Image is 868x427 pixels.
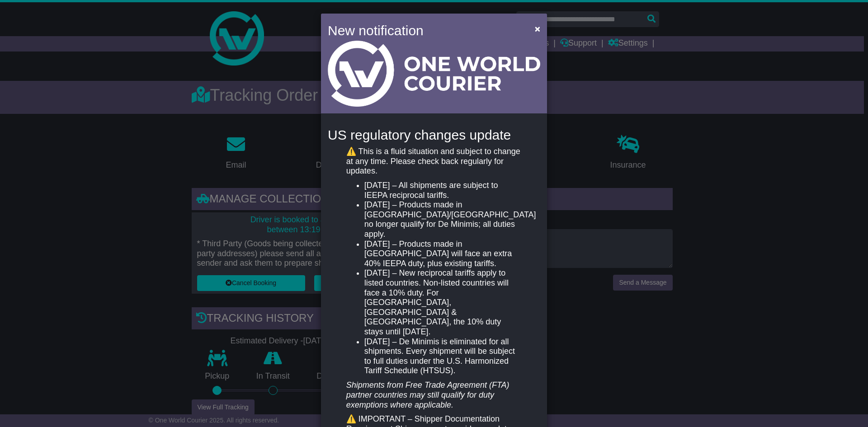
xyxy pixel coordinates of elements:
[364,200,522,239] li: [DATE] – Products made in [GEOGRAPHIC_DATA]/[GEOGRAPHIC_DATA] no longer qualify for De Minimis; a...
[364,239,522,269] li: [DATE] – Products made in [GEOGRAPHIC_DATA] will face an extra 40% IEEPA duty, plus existing tari...
[328,127,540,142] h4: US regulatory changes update
[346,147,522,176] p: ⚠️ This is a fluid situation and subject to change at any time. Please check back regularly for u...
[328,41,540,107] img: Light
[364,337,522,376] li: [DATE] – De Minimis is eliminated for all shipments. Every shipment will be subject to full dutie...
[535,23,540,34] span: ×
[328,20,522,41] h4: New notification
[364,181,522,200] li: [DATE] – All shipments are subject to IEEPA reciprocal tariffs.
[530,19,545,38] button: Close
[346,380,509,409] em: Shipments from Free Trade Agreement (FTA) partner countries may still qualify for duty exemptions...
[364,268,522,337] li: [DATE] – New reciprocal tariffs apply to listed countries. Non-listed countries will face a 10% d...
